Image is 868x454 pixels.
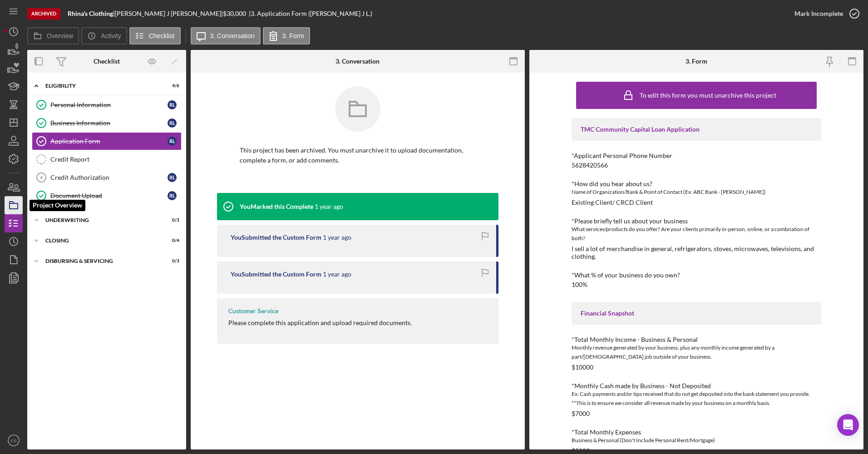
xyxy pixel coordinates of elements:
div: Name of Organization/Bank & Point of Contact (Ex: ABC Bank - [PERSON_NAME]) [572,188,821,197]
div: Business Information [50,119,168,127]
div: Credit Authorization [50,174,168,181]
div: R L [168,118,177,128]
a: Application FormRL [32,132,182,150]
p: This project has been archived. You must unarchive it to upload documentation, complete a form, o... [240,145,476,166]
time: 2024-07-11 22:27 [323,271,351,278]
div: 0 / 3 [163,217,179,223]
text: CS [10,438,16,443]
button: Checklist [129,27,181,44]
b: Rhina's Clothing [68,10,113,17]
div: 0 / 4 [163,238,179,243]
label: Overview [47,32,73,39]
div: R L [168,100,177,109]
div: You Submitted the Custom Form [231,234,321,241]
label: 3. Conversation [210,32,255,39]
div: Existing Client/ CRCD Client [572,199,653,206]
div: To edit this form you must unarchive this project [640,92,776,99]
a: Document UploadRL [32,187,182,205]
div: 3. Form [686,58,707,65]
label: Checklist [149,32,175,39]
a: 4Credit AuthorizationRL [32,168,182,187]
div: Eligibility [45,83,157,89]
div: What services/products do you offer? Are your clients primarily in-person, online, or a combnatio... [572,225,821,243]
label: Activity [101,32,121,39]
button: Overview [27,27,79,44]
div: *Applicant Personal Phone Number [572,152,821,159]
div: Application Form [50,138,168,145]
div: $30,000 [223,10,249,17]
div: Mark Incomplete [794,5,843,23]
button: 3. Conversation [191,27,261,44]
div: *Total Monthly Expenses [572,429,821,436]
div: 4 / 6 [163,83,179,89]
div: *What % of your business do you own? [572,271,821,279]
div: *Total Monthly Income - Business & Personal [572,336,821,343]
div: 0 / 3 [163,258,179,264]
div: Archived [27,8,60,20]
div: Credit Report [50,156,181,163]
div: Closing [45,238,157,243]
a: Business InformationRL [32,114,182,132]
a: Personal InformationRL [32,96,182,114]
time: 2024-07-16 18:38 [315,203,343,210]
div: Business & Personal (Don't Include Personal Rent/Mortgage) [572,436,821,445]
div: Open Intercom Messenger [837,414,859,436]
div: Personal Information [50,101,168,109]
div: You Marked this Complete [240,203,313,210]
label: 3. Form [282,32,304,39]
div: [PERSON_NAME] J [PERSON_NAME] | [115,10,223,17]
div: | 3. Application Form ([PERSON_NAME] J L.) [249,10,372,17]
div: R L [168,173,177,182]
div: R L [168,191,177,200]
a: Credit Report [32,150,182,168]
div: Underwriting [45,217,157,223]
div: 5628420566 [572,162,608,169]
div: Disbursing & Servicing [45,258,157,264]
div: *How did you hear about us? [572,180,821,188]
time: 2024-07-16 18:38 [323,234,351,241]
div: Financial Snapshot [581,310,812,317]
div: Customer Service [228,307,278,315]
div: R L [168,137,177,146]
div: Monthly revenue generated by your business, plus any monthly income generated by a part/[DEMOGRAP... [572,343,821,361]
div: Ex: Cash payments and/or tips received that do not get deposited into the bank statement you prov... [572,390,821,408]
div: *Please briefly tell us about your business [572,217,821,225]
div: You Submitted the Custom Form [231,271,321,278]
div: $10000 [572,364,593,371]
button: Mark Incomplete [785,5,863,23]
button: 3. Form [263,27,310,44]
div: Document Upload [50,192,168,199]
div: Please complete this application and upload required documents. [228,319,412,326]
button: Activity [81,27,127,44]
div: 100% [572,281,587,288]
div: 3. Conversation [335,58,380,65]
div: | [68,10,115,17]
div: I sell a lot of merchandise in general, refrigerators, stoves, microwaves, televisions, and cloth... [572,245,821,260]
div: Checklist [94,58,120,65]
div: TMC Community Capital Loan Application [581,126,812,133]
div: *Monthly Cash made by Business - Not Deposited [572,382,821,390]
button: CS [5,431,23,449]
div: $7000 [572,410,590,417]
tspan: 4 [40,175,43,180]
